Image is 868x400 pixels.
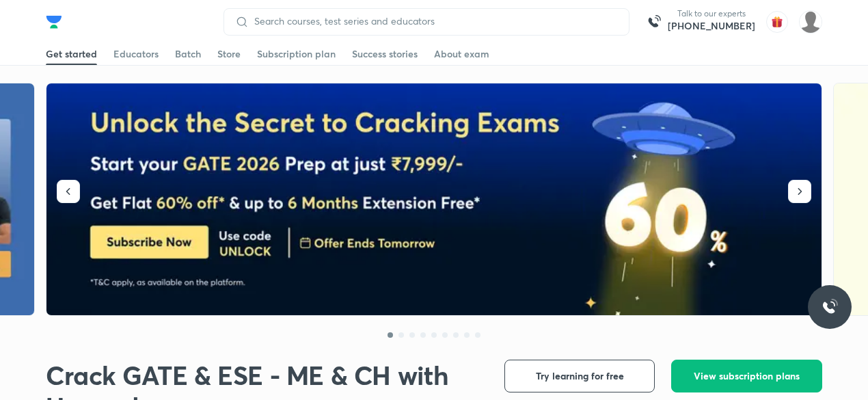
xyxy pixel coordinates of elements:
[257,47,336,61] div: Subscription plan
[249,16,618,27] input: Search courses, test series and educators
[536,369,624,383] span: Try learning for free
[671,360,822,392] button: View subscription plans
[113,47,159,61] div: Educators
[434,47,489,61] div: About exam
[46,14,62,30] img: Company Logo
[694,369,800,383] span: View subscription plans
[668,8,755,19] p: Talk to our experts
[766,11,788,33] img: avatar
[217,43,241,65] a: Store
[434,43,489,65] a: About exam
[175,47,201,61] div: Batch
[640,8,668,36] img: call-us
[504,360,655,392] button: Try learning for free
[352,43,418,65] a: Success stories
[175,43,201,65] a: Batch
[352,47,418,61] div: Success stories
[822,299,838,315] img: ttu
[46,43,97,65] a: Get started
[668,19,755,33] a: [PHONE_NUMBER]
[799,10,822,34] img: Gungun
[46,47,97,61] div: Get started
[217,47,241,61] div: Store
[113,43,159,65] a: Educators
[257,43,336,65] a: Subscription plan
